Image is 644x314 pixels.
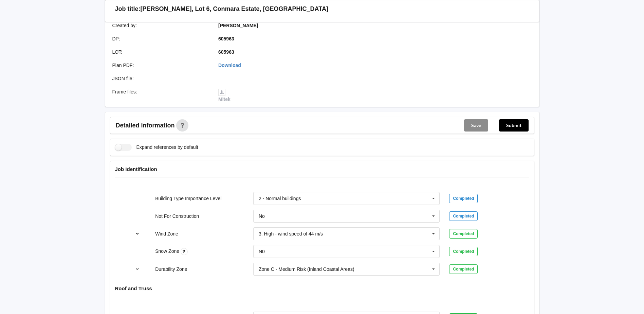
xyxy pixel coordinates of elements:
[115,5,141,13] h3: Job title:
[259,196,301,201] div: 2 - Normal buildings
[108,22,214,29] div: Created by :
[155,196,221,201] label: Building Type Importance Level
[141,5,328,13] h3: [PERSON_NAME], Lot 6, Conmara Estate, [GEOGRAPHIC_DATA]
[449,229,478,239] div: Completed
[218,36,234,41] b: 605963
[449,194,478,203] div: Completed
[449,211,478,221] div: Completed
[259,231,323,236] div: 3. High - wind speed of 44 m/s
[115,144,198,151] label: Expand references by default
[218,63,241,68] a: Download
[131,228,144,240] button: reference-toggle
[115,285,529,292] h4: Roof and Truss
[499,119,529,132] button: Submit
[259,249,265,254] div: N0
[218,89,231,102] a: Mitek
[218,23,258,28] b: [PERSON_NAME]
[218,49,234,55] b: 605963
[108,35,214,42] div: DP :
[131,263,144,275] button: reference-toggle
[259,214,265,219] div: No
[108,88,214,103] div: Frame files :
[155,231,178,237] label: Wind Zone
[108,49,214,55] div: LOT :
[108,75,214,82] div: JSON file :
[449,247,478,256] div: Completed
[108,62,214,69] div: Plan PDF :
[116,122,175,128] span: Detailed information
[155,213,199,219] label: Not For Construction
[155,266,187,272] label: Durability Zone
[449,264,478,274] div: Completed
[259,267,354,272] div: Zone C - Medium Risk (Inland Coastal Areas)
[115,166,529,172] h4: Job Identification
[155,248,181,254] label: Snow Zone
